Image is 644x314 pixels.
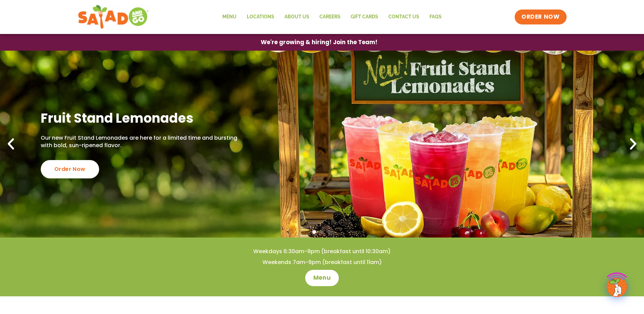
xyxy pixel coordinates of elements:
nav: Menu [217,9,447,25]
span: ORDER NOW [521,13,559,21]
span: Go to slide 3 [328,230,332,234]
h2: Fruit Stand Lemonades [41,110,240,126]
span: We're growing & hiring! Join the Team! [261,39,378,45]
a: FAQs [424,9,447,25]
h4: Weekdays 6:30am-9pm (breakfast until 10:30am) [14,248,630,255]
div: Order Now [41,160,99,178]
a: We're growing & hiring! Join the Team! [251,34,388,50]
a: Menu [217,9,242,25]
span: Go to slide 1 [312,230,316,234]
a: Contact Us [383,9,424,25]
span: Go to slide 2 [320,230,324,234]
span: Menu [313,274,331,282]
a: About Us [279,9,314,25]
a: GIFT CARDS [346,9,383,25]
a: Careers [314,9,346,25]
div: Previous slide [3,137,18,152]
div: Next slide [626,137,641,152]
p: Our new Fruit Stand Lemonades are here for a limited time and bursting with bold, sun-ripened fla... [41,134,240,150]
a: ORDER NOW [515,10,566,24]
img: new-SAG-logo-768×292 [78,3,149,31]
a: Menu [305,270,339,286]
a: Locations [242,9,279,25]
h4: Weekends 7am-9pm (breakfast until 11am) [14,259,630,266]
